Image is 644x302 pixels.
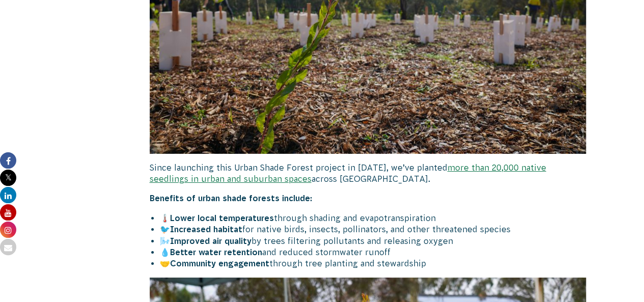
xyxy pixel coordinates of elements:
p: Since launching this Urban Shade Forest project in [DATE], we’ve planted across [GEOGRAPHIC_DATA]. [150,162,586,185]
li: 🤝 through tree planting and stewardship [160,258,586,269]
strong: Better water retention [170,248,262,257]
a: more than 20,000 native seedlings in urban and suburban spaces [150,163,546,183]
li: 💧 and reduced stormwater runoff [160,246,586,258]
strong: Improved air quality [170,236,251,245]
strong: Community engagement [170,259,269,268]
strong: Increased habitat [170,225,242,234]
li: 🌬️ by trees filtering pollutants and releasing oxygen [160,235,586,246]
li: 🌡️ through shading and evapotranspiration [160,212,586,224]
strong: Lower local temperatures [170,213,274,223]
strong: Benefits of urban shade forests include: [150,194,312,203]
li: 🐦 for native birds, insects, pollinators, and other threatened species [160,224,586,235]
